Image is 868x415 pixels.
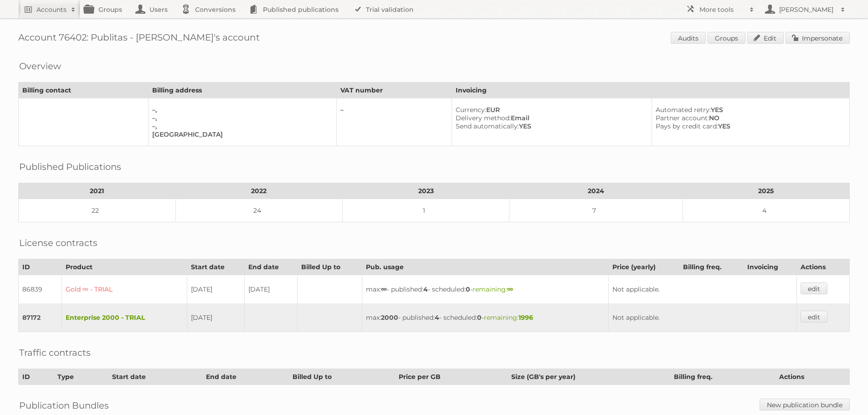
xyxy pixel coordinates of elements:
th: Billing freq. [670,369,776,385]
td: [DATE] [187,303,245,332]
div: EUR [456,106,644,114]
div: YES [656,122,842,130]
strong: 4 [435,313,439,322]
strong: 4 [423,285,428,293]
td: max: - published: - scheduled: - [362,303,608,332]
a: Impersonate [786,32,850,44]
h2: Published Publications [19,160,121,174]
div: –, [152,122,329,130]
th: 2021 [19,183,176,199]
h2: License contracts [19,236,98,250]
td: 1 [342,199,509,222]
strong: ∞ [507,285,513,293]
a: Edit [747,32,784,44]
strong: ∞ [381,285,387,293]
th: 2022 [175,183,342,199]
td: [DATE] [187,275,245,304]
td: Not applicable. [609,303,797,332]
th: Billing address [148,82,337,98]
span: Currency: [456,106,486,114]
a: Audits [671,32,706,44]
td: Gold ∞ - TRIAL [62,275,187,304]
span: remaining: [484,313,533,322]
strong: 0 [477,313,482,322]
th: Invoicing [743,259,796,275]
div: –, [152,114,329,122]
th: Type [53,369,108,385]
th: Product [62,259,187,275]
th: Price (yearly) [609,259,679,275]
a: edit [801,282,827,294]
h1: Account 76402: Publitas - [PERSON_NAME]'s account [18,32,850,46]
th: Actions [776,369,850,385]
td: – [337,98,452,146]
a: edit [801,311,827,323]
h2: Accounts [36,5,67,14]
th: 2024 [509,183,683,199]
th: Billing freq. [679,259,743,275]
span: Send automatically: [456,122,519,130]
div: NO [656,114,842,122]
strong: 0 [466,285,470,293]
h2: [PERSON_NAME] [777,5,836,14]
th: Price per GB [395,369,507,385]
td: [DATE] [244,275,297,304]
span: Pays by credit card: [656,122,718,130]
td: 4 [683,199,849,222]
span: Delivery method: [456,114,511,122]
td: 7 [509,199,683,222]
th: Invoicing [452,82,850,98]
div: YES [656,106,842,114]
th: ID [19,259,62,275]
td: Enterprise 2000 - TRIAL [62,303,187,332]
th: Billed Up to [288,369,395,385]
th: Actions [796,259,849,275]
td: 24 [175,199,342,222]
div: YES [456,122,644,130]
h2: Traffic contracts [19,346,91,359]
td: max: - published: - scheduled: - [362,275,608,304]
div: [GEOGRAPHIC_DATA] [152,130,329,138]
th: VAT number [337,82,452,98]
span: Automated retry: [656,106,711,114]
th: Pub. usage [362,259,608,275]
a: New publication bundle [760,399,850,410]
h2: Publication Bundles [19,399,109,412]
th: Start date [187,259,245,275]
th: Billed Up to [297,259,362,275]
th: Size (GB's per year) [507,369,670,385]
td: 22 [19,199,176,222]
th: 2023 [342,183,509,199]
td: 86839 [19,275,62,304]
h2: Overview [19,59,61,73]
div: –, [152,106,329,114]
th: End date [244,259,297,275]
h2: More tools [699,5,745,14]
a: Groups [708,32,745,44]
strong: 2000 [381,313,398,322]
th: End date [202,369,288,385]
strong: 1996 [519,313,533,322]
td: Not applicable. [609,275,797,304]
span: Partner account: [656,114,709,122]
div: Email [456,114,644,122]
th: Start date [108,369,202,385]
th: ID [19,369,54,385]
td: 87172 [19,303,62,332]
th: Billing contact [19,82,149,98]
span: remaining: [473,285,513,293]
th: 2025 [683,183,849,199]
